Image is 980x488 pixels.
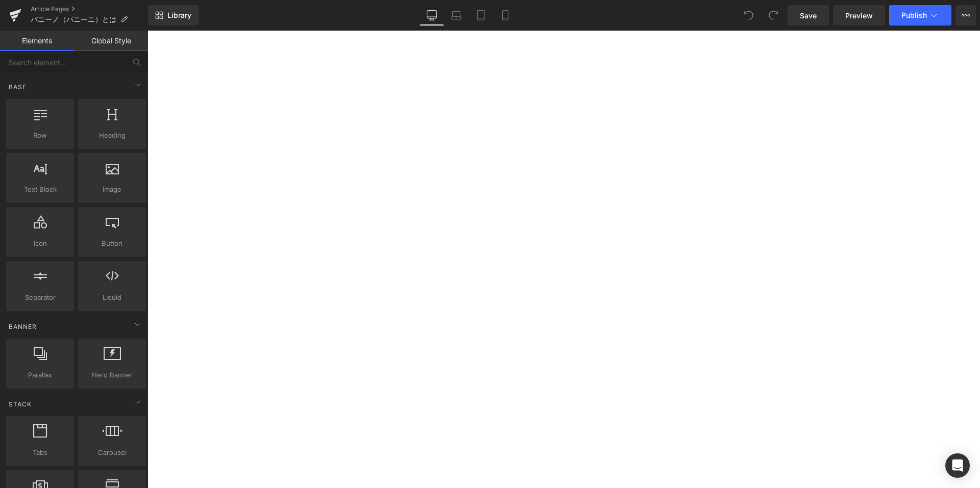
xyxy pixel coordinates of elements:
span: Icon [9,238,71,249]
span: パニーノ（パニーニ）とは [31,15,116,23]
span: Heading [81,130,143,141]
a: Laptop [444,5,469,25]
span: Hero Banner [81,370,143,380]
a: Desktop [420,5,444,25]
span: Image [81,184,143,195]
button: Redo [763,5,783,25]
a: Global Style [74,31,148,51]
span: Preview [845,10,873,21]
a: Article Pages [31,5,148,13]
span: Tabs [9,447,71,458]
div: Open Intercom Messenger [945,453,970,478]
span: Button [81,238,143,249]
span: Carousel [81,447,143,458]
span: Base [8,82,28,92]
span: Row [9,130,71,141]
a: Mobile [493,5,518,25]
span: Publish [901,11,927,19]
span: Text Block [9,184,71,195]
a: Tablet [469,5,493,25]
a: Preview [833,5,885,25]
span: Separator [9,292,71,303]
span: Stack [8,399,33,409]
button: Publish [889,5,951,25]
span: Parallax [9,370,71,380]
span: Liquid [81,292,143,303]
span: Library [167,11,191,20]
span: Banner [8,322,38,331]
button: More [955,5,976,25]
span: Save [800,10,817,21]
button: Undo [739,5,759,25]
a: New Library [148,5,199,25]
